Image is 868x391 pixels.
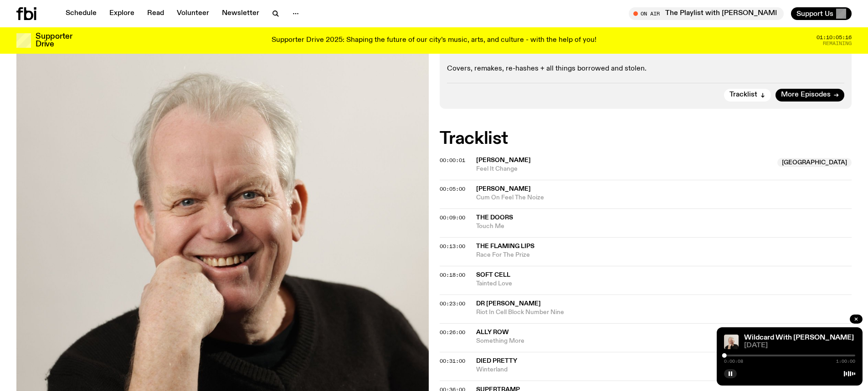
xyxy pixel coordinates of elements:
[104,7,140,20] a: Explore
[440,187,465,192] button: 00:05:00
[440,157,465,164] span: 00:00:01
[476,308,852,317] span: Riot In Cell Block Number Nine
[476,279,852,288] span: Tainted Love
[724,89,771,102] button: Tracklist
[476,329,509,335] span: Ally Row
[440,158,465,163] button: 00:00:01
[836,359,855,364] span: 1:00:00
[476,358,517,364] span: Died Pretty
[440,185,465,193] span: 00:05:00
[476,165,772,173] span: Feel It Change
[440,330,465,335] button: 00:26:00
[729,91,757,98] span: Tracklist
[476,157,531,163] span: [PERSON_NAME]
[476,243,534,249] span: The Flaming Lips
[36,33,72,48] h3: Supporter Drive
[447,65,845,73] p: Covers, remakes, re-hashes + all things borrowed and stolen.
[440,301,465,306] button: 00:23:00
[777,158,852,167] span: [GEOGRAPHIC_DATA]
[791,7,852,20] button: Support Us
[476,222,852,231] span: Touch Me
[440,244,465,249] button: 00:13:00
[216,7,265,20] a: Newsletter
[440,300,465,307] span: 00:23:00
[476,214,513,221] span: The Doors
[776,89,844,102] a: More Episodes
[440,273,465,278] button: 00:18:00
[744,342,855,349] span: [DATE]
[440,243,465,250] span: 00:13:00
[817,35,852,40] span: 01:10:05:16
[440,215,465,220] button: 00:09:00
[823,41,852,46] span: Remaining
[724,335,739,349] img: Stuart is smiling charmingly, wearing a black t-shirt against a stark white background.
[440,329,465,336] span: 00:26:00
[142,7,169,20] a: Read
[724,359,743,364] span: 0:00:08
[796,10,833,18] span: Support Us
[440,214,465,221] span: 00:09:00
[476,186,531,192] span: [PERSON_NAME]
[440,359,465,364] button: 00:31:00
[440,131,852,147] h2: Tracklist
[60,7,102,20] a: Schedule
[781,91,831,98] span: More Episodes
[272,36,596,45] p: Supporter Drive 2025: Shaping the future of our city’s music, arts, and culture - with the help o...
[440,357,465,365] span: 00:31:00
[476,251,852,259] span: Race For The Prize
[476,337,772,345] span: Something More
[476,193,852,202] span: Cum On Feel The Noize
[476,366,772,374] span: Winterland
[440,271,465,279] span: 00:18:00
[171,7,215,20] a: Volunteer
[744,334,854,341] a: Wildcard With [PERSON_NAME]
[476,300,541,307] span: Dr [PERSON_NAME]
[629,7,784,20] button: On AirThe Playlist with [PERSON_NAME] and [PERSON_NAME]
[476,272,510,278] span: Soft Cell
